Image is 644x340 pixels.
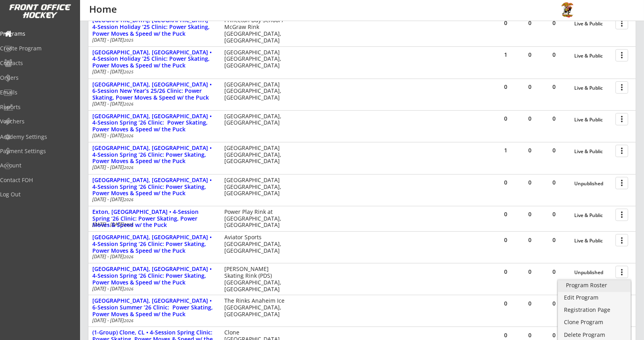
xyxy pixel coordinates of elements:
div: 0 [542,116,566,121]
div: Princeton Day School / McGraw Rink [GEOGRAPHIC_DATA], [GEOGRAPHIC_DATA] [224,17,287,44]
div: [GEOGRAPHIC_DATA], [GEOGRAPHIC_DATA] • 4-Session Spring ‘26 Clinic: Power Skating, Power Moves & ... [92,266,216,286]
div: [GEOGRAPHIC_DATA], [GEOGRAPHIC_DATA] • 4-Session Holiday ‘25 Clinic: Power Skating, Power Moves &... [92,17,216,37]
em: 2025 [124,69,134,75]
div: [DATE] - [DATE] [92,222,214,227]
div: Live & Public [574,238,612,244]
div: Unpublished [574,270,612,275]
div: 0 [518,148,542,153]
div: 0 [542,211,566,217]
div: 0 [494,180,518,185]
em: 2026 [124,286,134,292]
div: 0 [542,20,566,26]
em: 2026 [124,222,134,227]
div: 0 [542,52,566,58]
div: [DATE] - [DATE] [92,69,214,74]
div: [DATE] - [DATE] [92,133,214,138]
em: 2026 [124,254,134,259]
div: 0 [542,180,566,185]
em: 2026 [124,101,134,107]
div: 0 [494,20,518,26]
div: Power Play Rink at [GEOGRAPHIC_DATA], [GEOGRAPHIC_DATA] [224,209,287,229]
button: more_vert [615,81,628,94]
div: [PERSON_NAME] Skating Rink (PDS) [GEOGRAPHIC_DATA], [GEOGRAPHIC_DATA] [224,266,287,292]
div: Registration Page [564,307,625,313]
a: Edit Program [558,292,631,304]
div: Exton, [GEOGRAPHIC_DATA] • 4-Session Spring ‘26 Clinic: Power Skating, Power Moves & Speed w/ the... [92,209,216,229]
div: [GEOGRAPHIC_DATA], [GEOGRAPHIC_DATA] • 4-Session Spring ’26 Clinic: Power Skating, Power Moves & ... [92,113,216,133]
div: 0 [518,20,542,26]
div: [GEOGRAPHIC_DATA], [GEOGRAPHIC_DATA] • 4-Session Spring ‘26 Clinic: Power Skating, Power Moves & ... [92,177,216,197]
div: 0 [518,237,542,243]
div: 1 [494,52,518,58]
button: more_vert [615,209,628,221]
div: Aviator Sports [GEOGRAPHIC_DATA], [GEOGRAPHIC_DATA] [224,234,287,254]
div: 0 [494,237,518,243]
em: 2026 [124,133,134,138]
div: [GEOGRAPHIC_DATA], [GEOGRAPHIC_DATA] • 6-Session New Year’s 25/26 Clinic: Power Skating, Power Mo... [92,81,216,101]
button: more_vert [615,145,628,157]
div: 0 [518,301,542,306]
div: [DATE] - [DATE] [92,38,214,42]
button: more_vert [615,234,628,246]
div: 0 [542,269,566,275]
div: Program Roster [566,282,623,288]
div: Live & Public [574,117,612,123]
button: more_vert [615,17,628,29]
div: 0 [542,84,566,90]
div: [GEOGRAPHIC_DATA], [GEOGRAPHIC_DATA] • 4-Session Spring ’26 Clinic: Power Skating, Power Moves & ... [92,145,216,165]
div: 0 [542,301,566,306]
div: [DATE] - [DATE] [92,286,214,291]
em: 2025 [124,37,134,43]
button: more_vert [615,49,628,61]
em: 2026 [124,165,134,170]
div: 0 [518,84,542,90]
div: Edit Program [564,295,625,300]
em: 2026 [124,197,134,202]
div: [GEOGRAPHIC_DATA], [GEOGRAPHIC_DATA] • 4-Session Holiday ’25 Clinic: Power Skating, Power Moves &... [92,49,216,69]
div: 0 [494,269,518,275]
div: 0 [518,116,542,121]
div: 0 [542,237,566,243]
div: The Rinks Anaheim Ice [GEOGRAPHIC_DATA], [GEOGRAPHIC_DATA] [224,298,287,317]
div: Live & Public [574,213,612,218]
div: Unpublished [574,181,612,186]
button: more_vert [615,113,628,125]
div: 0 [494,301,518,306]
div: [GEOGRAPHIC_DATA] [GEOGRAPHIC_DATA], [GEOGRAPHIC_DATA] [224,49,287,69]
div: 0 [494,84,518,90]
div: [DATE] - [DATE] [92,254,214,259]
div: Live & Public [574,53,612,59]
button: more_vert [615,177,628,189]
div: [DATE] - [DATE] [92,102,214,106]
div: [DATE] - [DATE] [92,318,214,323]
div: Live & Public [574,21,612,27]
div: 0 [494,332,518,338]
div: 0 [518,52,542,58]
div: 0 [518,211,542,217]
div: Clone Program [564,319,625,325]
a: Registration Page [558,305,631,317]
button: more_vert [615,266,628,278]
div: 0 [542,332,566,338]
div: [DATE] - [DATE] [92,165,214,170]
div: Live & Public [574,149,612,154]
div: [GEOGRAPHIC_DATA] [GEOGRAPHIC_DATA], [GEOGRAPHIC_DATA] [224,145,287,165]
a: Program Roster [558,280,631,292]
div: 0 [518,269,542,275]
div: 0 [542,148,566,153]
div: [GEOGRAPHIC_DATA], [GEOGRAPHIC_DATA] • 6-Session Summer ’26 Clinic: Power Skating, Power Moves & ... [92,298,216,317]
div: 0 [494,211,518,217]
div: 1 [494,148,518,153]
div: 0 [518,180,542,185]
div: [GEOGRAPHIC_DATA] [GEOGRAPHIC_DATA], [GEOGRAPHIC_DATA] [224,177,287,197]
div: [GEOGRAPHIC_DATA], [GEOGRAPHIC_DATA] [224,113,287,127]
div: [GEOGRAPHIC_DATA], [GEOGRAPHIC_DATA] • 4-Session Spring ‘26 Clinic: Power Skating, Power Moves & ... [92,234,216,254]
div: Live & Public [574,85,612,91]
div: 0 [518,332,542,338]
div: [GEOGRAPHIC_DATA] [GEOGRAPHIC_DATA], [GEOGRAPHIC_DATA] [224,81,287,101]
div: [DATE] - [DATE] [92,197,214,202]
div: Delete Program [564,332,625,338]
em: 2026 [124,318,134,323]
div: 0 [494,116,518,121]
